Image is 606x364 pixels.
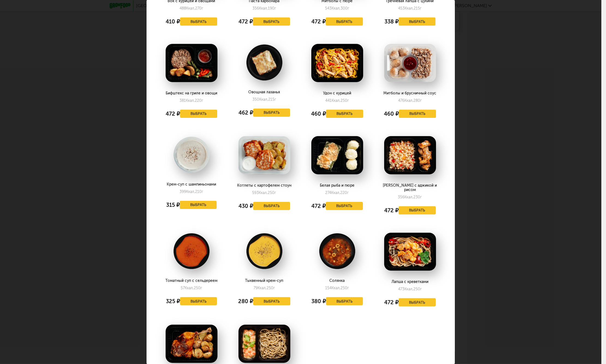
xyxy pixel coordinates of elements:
img: big_wfjtMBH4av5SiGTK.png [166,233,217,270]
span: Ккал, [186,98,195,103]
div: Бифштекс на гриле и овощи [162,91,221,96]
div: 430 ₽ [238,201,253,211]
button: Выбрать [253,202,290,210]
div: 472 ₽ [238,16,253,27]
span: Ккал, [332,6,341,11]
img: big_9AQQJZ8gryAUOT6w.png [166,44,217,82]
span: г [273,286,275,290]
img: big_Ic6kn6U3pRfUGkXZ.png [238,233,290,270]
div: 488 270 [180,6,203,11]
img: big_tLPrUg4668jP0Yfa.png [384,44,436,82]
img: big_A8dMbFVdBMb6J8zv.png [311,44,363,82]
span: Ккал, [259,97,268,102]
img: big_pO7RIQHsr54Ns4Fi.png [238,325,290,363]
button: Выбрать [253,17,290,26]
div: 280 ₽ [238,296,253,307]
span: Ккал, [332,190,341,195]
span: г [420,195,422,199]
span: г [202,6,203,11]
span: г [347,98,349,103]
span: Ккал, [185,286,194,290]
div: Удон с курицей [307,91,367,96]
div: 441 250 [325,98,349,103]
div: 350 215 [252,97,276,102]
span: г [420,6,422,11]
button: Выбрать [399,206,436,214]
div: [PERSON_NAME] с аджикой и рисом [380,183,440,192]
span: Ккал, [405,195,414,199]
span: Ккал, [332,286,341,290]
div: 315 ₽ [166,199,180,210]
button: Выбрать [326,202,363,210]
span: Ккал, [404,98,413,103]
img: big_tEkfRxL7jMyGjdJp.png [384,233,436,271]
div: 381 220 [180,98,203,103]
div: 476 280 [398,98,422,103]
img: big_H4uTllHtc52JmbpB.png [311,233,363,270]
div: 543 300 [325,6,349,11]
div: 472 ₽ [311,16,326,27]
span: Ккал, [258,286,267,290]
div: 274 220 [326,190,349,195]
button: Выбрать [326,17,363,26]
div: Крем-суп с шампиньонами [162,182,221,187]
span: г [274,6,276,11]
div: 338 ₽ [384,16,399,27]
img: big_1tGe9BkyrhqSxuRi.png [166,136,217,173]
button: Выбрать [326,110,363,118]
button: Выбрать [326,297,363,305]
span: Ккал, [186,6,195,11]
span: Ккал, [259,6,268,11]
div: Котлеты с картофелем стоун [234,183,294,188]
span: Ккал, [404,287,413,291]
div: Лапша с креветками [380,280,440,284]
button: Выбрать [253,109,290,117]
div: 380 ₽ [311,296,326,307]
button: Выбрать [399,17,436,26]
span: г [202,98,203,103]
span: г [348,6,349,11]
img: big_BFO234G9GzP9LEAt.png [166,325,217,363]
div: 462 ₽ [238,107,253,118]
span: Ккал, [405,6,414,11]
span: г [347,286,349,290]
div: 472 ₽ [384,205,399,216]
img: big_oZ8ug1MJM1Pg6Zux.png [311,136,363,174]
div: 356 190 [252,6,276,11]
img: big_Ow0gNtqrzrhyRnRg.png [238,136,290,174]
div: 410 ₽ [166,16,180,27]
div: 399 210 [180,189,203,194]
div: 472 ₽ [311,201,326,211]
button: Выбрать [180,17,217,26]
div: Солянка [307,279,367,283]
span: г [420,287,422,291]
button: Выбрать [399,298,436,306]
span: Ккал, [332,98,341,103]
span: г [202,189,203,194]
span: Ккал, [259,190,268,195]
div: Томатный суп с сельдереем [162,279,221,283]
div: Белая рыба и пюре [307,183,367,188]
button: Выбрать [180,201,217,209]
div: 460 ₽ [311,108,326,119]
div: 460 ₽ [384,108,399,119]
div: 356 230 [398,195,422,199]
img: big_JDkOnl9YBHmqrbEK.png [238,44,290,81]
button: Выбрать [399,110,436,118]
span: г [201,286,202,290]
button: Выбрать [253,297,290,305]
div: 453 215 [398,6,422,11]
button: Выбрать [180,110,217,118]
div: Тыквенный крем-суп [234,279,294,283]
div: 472 ₽ [166,108,180,119]
div: Митболы и брусничный соус [380,91,440,96]
span: г [347,190,349,195]
div: 472 ₽ [384,297,399,308]
span: г [275,190,276,195]
div: 593 250 [252,190,276,195]
div: 154 250 [325,286,349,290]
div: Овощная лазанья [234,90,294,94]
img: big_sz9PS315UjtpT7sm.png [384,136,436,174]
span: Ккал, [186,189,195,194]
div: 79 250 [253,286,275,290]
